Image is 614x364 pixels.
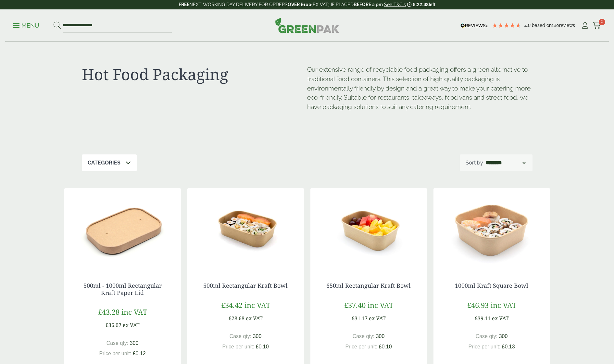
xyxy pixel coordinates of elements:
[98,307,119,317] span: £43.28
[326,282,411,289] a: 650ml Rectangular Kraft Bowl
[121,307,147,317] span: inc VAT
[187,188,304,269] img: 500ml Rectangular Kraft Bowl with food contents
[559,23,575,28] span: reviews
[433,188,550,269] img: 2723009 1000ml Square Kraft Bowl with Sushi contents
[593,22,601,29] i: Cart
[229,315,244,322] span: £28.68
[13,22,39,28] a: Menu
[467,300,489,310] span: £46.93
[307,117,308,118] p: [URL][DOMAIN_NAME]
[599,19,605,25] span: 0
[524,23,532,28] span: 4.8
[376,334,385,339] span: 300
[222,344,254,349] span: Price per unit:
[476,334,498,339] span: Case qty:
[123,322,140,329] span: ex VAT
[221,300,243,310] span: £34.42
[368,300,393,310] span: inc VAT
[64,188,181,269] img: 2723006 Paper Lid for Rectangular Kraft Bowl v1
[83,282,162,297] a: 500ml - 1000ml Rectangular Kraft Paper Lid
[502,344,515,349] span: £0.13
[466,159,483,167] p: Sort by
[499,334,508,339] span: 300
[460,23,489,28] img: REVIEWS.io
[307,65,533,112] p: Our extensive range of recyclable food packaging offers a green alternative to traditional food c...
[354,2,383,7] strong: BEFORE 2 pm
[369,315,386,322] span: ex VAT
[455,282,528,289] a: 1000ml Kraft Square Bowl
[384,2,406,7] a: See T&C's
[256,344,269,349] span: £0.10
[230,334,252,339] span: Case qty:
[484,159,527,167] select: Shop order
[593,21,601,30] a: 0
[344,300,366,310] span: £37.40
[179,2,189,7] strong: FREE
[552,23,559,28] span: 180
[475,315,491,322] span: £39.11
[532,23,552,28] span: Based on
[244,300,270,310] span: inc VAT
[491,300,516,310] span: inc VAT
[130,340,139,346] span: 300
[310,188,427,269] img: 650ml Rectangular Kraft Bowl with food contents
[352,315,368,322] span: £31.17
[288,2,311,7] strong: OVER £100
[413,2,429,7] span: 5:22:48
[82,65,307,84] h1: Hot Food Packaging
[429,2,435,7] span: left
[107,340,129,346] span: Case qty:
[379,344,392,349] span: £0.10
[88,159,120,167] p: Categories
[345,344,377,349] span: Price per unit:
[203,282,288,289] a: 500ml Rectangular Kraft Bowl
[468,344,500,349] span: Price per unit:
[246,315,263,322] span: ex VAT
[99,351,131,356] span: Price per unit:
[275,18,339,33] img: GreenPak Supplies
[253,334,262,339] span: 300
[133,351,146,356] span: £0.12
[13,22,39,30] p: Menu
[106,322,121,329] span: £36.07
[492,22,521,28] div: 4.78 Stars
[581,22,589,29] i: My Account
[353,334,375,339] span: Case qty:
[492,315,509,322] span: ex VAT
